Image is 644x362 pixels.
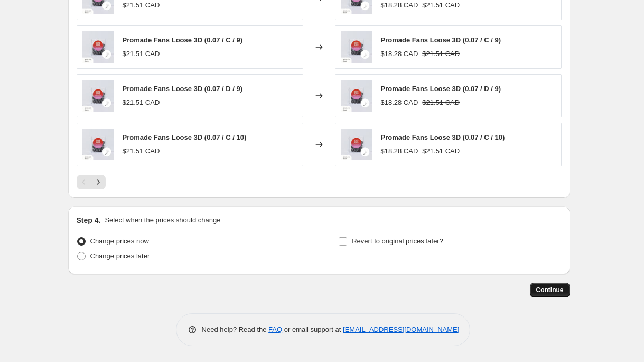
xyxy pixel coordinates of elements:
[381,98,418,106] span: $18.28 CAD
[422,1,460,9] span: $21.51 CAD
[422,98,460,106] span: $21.51 CAD
[341,31,372,63] img: Legend_LoosePromade-01_80x.jpg
[82,80,114,112] img: Legend_LoosePromade-01_80x.jpg
[341,129,372,160] img: Legend_LoosePromade-01_80x.jpg
[123,36,243,44] span: Promade Fans Loose 3D (0.07 / C / 9)
[422,50,460,58] span: $21.51 CAD
[123,50,160,58] span: $21.51 CAD
[341,80,372,112] img: Legend_LoosePromade-01_80x.jpg
[352,237,443,245] span: Revert to original prices later?
[381,50,418,58] span: $18.28 CAD
[82,31,114,63] img: Legend_LoosePromade-01_80x.jpg
[123,133,247,141] span: Promade Fans Loose 3D (0.07 / C / 10)
[123,147,160,155] span: $21.51 CAD
[268,325,282,333] a: FAQ
[530,283,570,297] button: Continue
[77,175,106,189] nav: Pagination
[381,147,418,155] span: $18.28 CAD
[123,1,160,9] span: $21.51 CAD
[123,85,243,93] span: Promade Fans Loose 3D (0.07 / D / 9)
[381,1,418,9] span: $18.28 CAD
[82,129,114,160] img: Legend_LoosePromade-01_80x.jpg
[536,286,564,294] span: Continue
[381,85,501,93] span: Promade Fans Loose 3D (0.07 / D / 9)
[123,98,160,106] span: $21.51 CAD
[90,237,149,245] span: Change prices now
[343,325,459,333] a: [EMAIL_ADDRESS][DOMAIN_NAME]
[381,36,501,44] span: Promade Fans Loose 3D (0.07 / C / 9)
[90,252,150,260] span: Change prices later
[282,325,343,333] span: or email support at
[202,325,269,333] span: Need help? Read the
[77,215,101,225] h2: Step 4.
[105,215,220,225] p: Select when the prices should change
[422,147,460,155] span: $21.51 CAD
[91,175,106,189] button: Next
[381,133,505,141] span: Promade Fans Loose 3D (0.07 / C / 10)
